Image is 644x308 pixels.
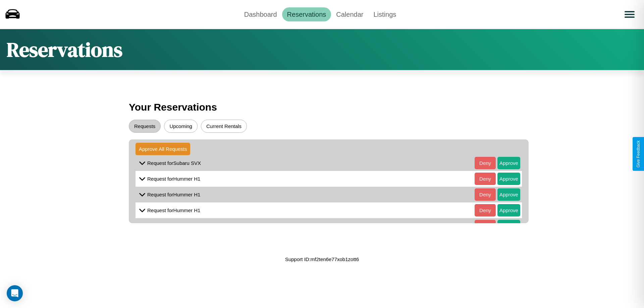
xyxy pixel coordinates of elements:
[239,7,282,21] a: Dashboard
[147,174,200,183] p: Request for Hummer H1
[475,173,496,185] button: Deny
[147,206,200,215] p: Request for Hummer H1
[368,7,401,21] a: Listings
[164,120,198,133] button: Upcoming
[475,157,496,169] button: Deny
[136,143,190,155] button: Approve All Requests
[497,204,520,217] button: Approve
[620,5,639,24] button: Open menu
[497,157,520,169] button: Approve
[497,188,520,201] button: Approve
[282,7,331,21] a: Reservations
[475,204,496,217] button: Deny
[285,255,359,264] p: Support ID: mf2ten6e77xob1zott6
[147,190,200,199] p: Request for Hummer H1
[475,188,496,201] button: Deny
[201,120,247,133] button: Current Rentals
[129,98,515,116] h3: Your Reservations
[497,173,520,185] button: Approve
[7,285,23,301] div: Open Intercom Messenger
[147,159,201,168] p: Request for Subaru SVX
[129,120,161,133] button: Requests
[7,36,122,63] h1: Reservations
[497,220,520,232] button: Approve
[331,7,368,21] a: Calendar
[147,222,201,231] p: Request for Subaru SVX
[475,220,496,232] button: Deny
[636,140,641,168] div: Give Feedback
